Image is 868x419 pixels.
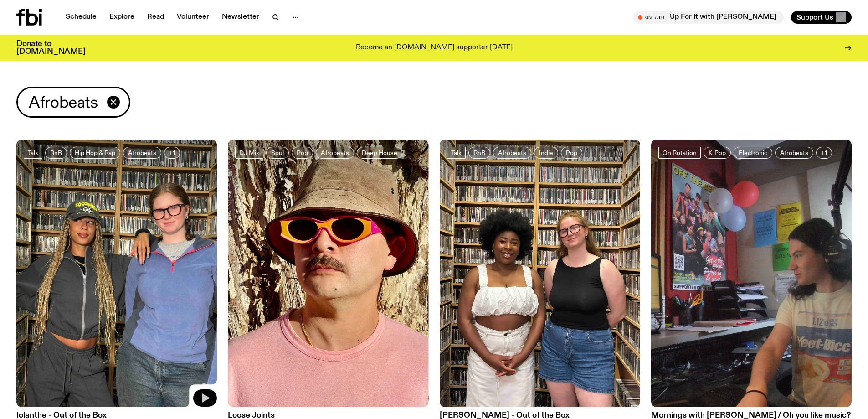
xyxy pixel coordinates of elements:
a: Schedule [60,11,102,24]
a: K-Pop [704,147,731,159]
a: Deep House [357,147,402,159]
a: Afrobeats [775,147,813,159]
a: Pop [292,147,313,159]
span: Hip Hop & Rap [75,149,115,156]
a: Newsletter [216,11,265,24]
a: On Rotation [658,147,701,159]
span: Soul [271,149,284,156]
img: Jim Kretschmer is attentive to their computer in the studio. They are typing and looking at the s... [651,140,852,407]
a: Talk [24,147,42,159]
a: Pop [561,147,582,159]
a: Talk [447,147,466,159]
button: +1 [816,147,832,159]
a: Read [142,11,169,24]
a: Volunteer [171,11,215,24]
img: Tyson stands in front of a paperbark tree wearing orange sunglasses, a suede bucket hat and a pin... [228,140,428,407]
a: Explore [104,11,140,24]
span: On Rotation [663,149,697,156]
a: Hip Hop & Rap [70,147,120,159]
img: Chika and Kate stand in the music library and smile to camera. [440,140,640,407]
a: RnB [468,147,490,159]
span: Support Us [796,13,833,21]
span: Deep House [362,149,397,156]
a: Soul [266,147,289,159]
p: Become an [DOMAIN_NAME] supporter [DATE] [356,44,513,52]
a: Electronic [734,147,772,159]
span: Electronic [739,149,767,156]
span: RnB [50,149,62,156]
span: Afrobeats [780,149,808,156]
span: Afrobeats [498,149,526,156]
a: DJ Mix [235,147,263,159]
img: Kate and Iolanthe pose together in the music library. [16,140,217,407]
span: DJ Mix [239,149,259,156]
button: +1 [164,147,180,159]
a: Afrobeats [123,147,161,159]
span: +1 [821,149,827,156]
h3: Donate to [DOMAIN_NAME] [16,40,85,56]
a: Indie [534,147,558,159]
span: Talk [28,149,38,156]
span: K-Pop [709,149,726,156]
span: Afrobeats [128,149,156,156]
span: RnB [473,149,485,156]
span: Afrobeats [29,93,98,111]
a: Afrobeats [493,147,531,159]
span: +1 [169,149,175,156]
a: Afrobeats [316,147,354,159]
span: Indie [539,149,553,156]
button: Support Us [791,11,852,24]
span: Talk [451,149,462,156]
span: Pop [297,149,308,156]
button: On AirUp For It with [PERSON_NAME] [633,11,784,24]
a: RnB [45,147,67,159]
span: Pop [566,149,577,156]
span: Afrobeats [321,149,349,156]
